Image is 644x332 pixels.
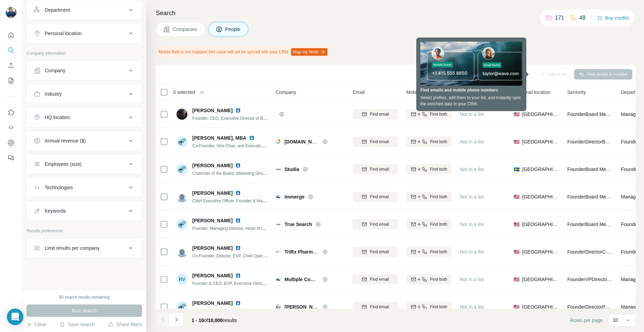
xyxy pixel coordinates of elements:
span: Find email [370,249,389,255]
button: Find both [406,219,452,229]
span: Email [353,89,365,96]
span: Founder & CEO, EVP, Executive Director, Strategic Alliances [192,280,303,286]
div: HQ location [45,114,70,121]
div: Department [45,7,70,13]
span: Rows per page [570,317,603,324]
span: Mobile [406,89,420,96]
span: Find both [430,194,447,200]
img: Avatar [176,191,187,202]
button: Personal location [27,25,142,42]
span: [GEOGRAPHIC_DATA] [522,276,559,283]
button: Find email [353,137,398,147]
span: TriRx Pharmaceutical Services [285,249,355,255]
span: 🇺🇸 [514,248,519,255]
div: Personal location [45,30,82,37]
span: Founder VP Director C-Level [567,277,625,282]
button: Find email [353,274,398,285]
span: 0 selected [173,89,195,96]
button: Find both [406,192,452,202]
button: My lists [6,74,17,87]
img: Avatar [176,301,187,312]
button: Save search [60,321,95,328]
span: Founder, CEO, Executive Director of Business Development and Board Member [192,115,339,121]
img: Logo of Steward Partners Global Advisory [276,304,281,310]
span: 🇺🇸 [514,276,519,283]
button: Use Surfe API [6,121,17,134]
div: Annual revenue ($) [45,137,86,144]
span: [PERSON_NAME] [192,217,233,224]
h4: Search [156,8,636,18]
button: Find email [353,192,398,202]
span: [GEOGRAPHIC_DATA] [522,193,559,200]
span: Co-Founder, Vice Chair, and Executive Director/CEO [192,143,289,148]
button: Keywords [27,203,142,219]
img: Avatar [176,164,187,175]
span: 🇺🇸 [514,193,519,200]
img: Avatar [176,109,187,120]
span: Chairman of the Board, Marketing Director, CFO and Founder [192,170,305,176]
span: [GEOGRAPHIC_DATA] [522,221,559,228]
span: True Search [285,221,312,228]
span: [GEOGRAPHIC_DATA] [522,303,559,310]
span: Find both [430,111,447,117]
span: Find both [430,304,447,310]
span: Multiple Companies [285,276,319,283]
button: Department [27,2,142,18]
span: Companies [173,26,198,33]
img: LinkedIn logo [235,190,241,196]
div: Keywords [45,207,66,214]
img: Logo of Immerge [276,194,281,200]
button: Quick start [6,29,17,41]
span: Find email [370,194,389,200]
img: Avatar [176,219,187,230]
img: LinkedIn logo [235,163,241,168]
span: Not in a list [460,249,484,255]
button: Find email [353,109,398,119]
span: of [204,318,208,323]
div: Company [45,67,65,74]
span: Find both [430,139,447,145]
button: Find email [353,247,398,257]
span: results [192,318,237,323]
button: Navigate to next page [170,313,183,326]
button: Use Surfe on LinkedIn [6,106,17,119]
img: Logo of Multiple Companies [276,277,281,282]
span: [GEOGRAPHIC_DATA] [522,248,559,255]
button: Search [6,44,17,56]
span: [PERSON_NAME] [192,162,233,169]
button: Feedback [6,152,17,164]
button: Find both [406,302,452,312]
img: Avatar [176,246,187,257]
span: Co-Founder, Director, EVP, Chief Operating Officer [192,253,285,258]
button: Map my fields [291,48,328,56]
span: Find email [370,166,389,172]
div: Limit results per company [45,245,100,251]
span: Find email [370,276,389,282]
span: Find email [370,111,389,117]
img: LinkedIn logo [235,218,241,223]
span: Lists [460,89,470,96]
button: Dashboard [6,137,17,149]
button: Find both [406,247,452,257]
p: 48 [579,14,586,22]
span: [GEOGRAPHIC_DATA] [522,111,559,118]
span: [GEOGRAPHIC_DATA] [522,138,559,145]
div: Employees (size) [45,161,82,168]
span: Founder Director C-Level VP [567,249,625,255]
img: Logo of TriRx Pharmaceutical Services [276,249,281,255]
button: Company [27,62,142,79]
span: 🇸🇪 [514,166,519,173]
p: 10 [613,317,618,323]
button: Find email [353,302,398,312]
img: LinkedIn logo [235,300,241,306]
span: 🇺🇸 [514,138,519,145]
span: Personal location [514,89,550,96]
span: Founder Director Partner C-Level [567,304,634,310]
img: Avatar [6,7,17,18]
span: 🇺🇸 [514,221,519,228]
img: LinkedIn logo [235,273,241,278]
button: Technologies [27,179,142,196]
button: Share filters [108,321,142,328]
button: Find both [406,164,452,174]
span: Find email [370,221,389,227]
